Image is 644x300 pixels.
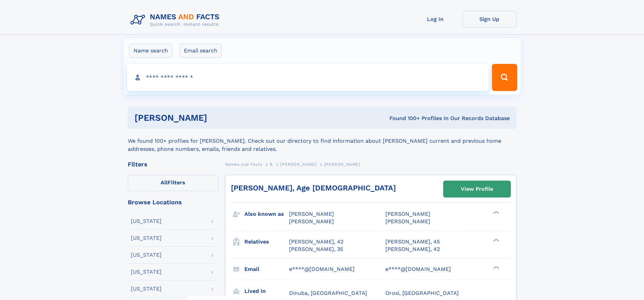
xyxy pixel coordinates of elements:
div: View Profile [461,181,493,197]
a: [PERSON_NAME], 45 [385,238,440,246]
input: search input [127,64,489,91]
div: Browse Locations [128,199,218,205]
h3: Also known as [244,208,289,220]
div: Filters [128,161,218,167]
div: [US_STATE] [131,235,162,241]
a: B [270,160,273,168]
a: View Profile [444,181,510,197]
h3: Relatives [244,236,289,248]
a: [PERSON_NAME] [280,160,316,168]
span: [PERSON_NAME] [280,162,316,167]
a: [PERSON_NAME], 42 [289,238,343,246]
div: ❯ [492,265,500,270]
a: Sign Up [462,11,517,27]
h1: [PERSON_NAME] [135,114,299,122]
div: [US_STATE] [131,269,162,275]
a: [PERSON_NAME], 35 [289,246,343,253]
span: [PERSON_NAME] [385,218,430,225]
span: [PERSON_NAME] [385,211,430,217]
div: [US_STATE] [131,218,162,224]
span: [PERSON_NAME] [289,211,334,217]
a: Log In [408,11,462,27]
span: Orosi, [GEOGRAPHIC_DATA] [385,290,459,296]
span: [PERSON_NAME] [289,218,334,225]
div: Found 100+ Profiles In Our Records Database [298,115,510,122]
div: [US_STATE] [131,286,162,292]
a: Names and Facts [225,160,262,168]
label: Name search [129,44,172,58]
button: Search Button [492,64,517,91]
a: [PERSON_NAME], 42 [385,246,440,253]
div: ❯ [492,210,500,215]
a: [PERSON_NAME], Age [DEMOGRAPHIC_DATA] [231,184,396,192]
div: [US_STATE] [131,252,162,258]
span: B [270,162,273,167]
div: ❯ [492,238,500,242]
label: Filters [128,175,218,191]
img: Logo Names and Facts [128,11,225,29]
div: We found 100+ profiles for [PERSON_NAME]. Check out our directory to find information about [PERS... [128,129,517,153]
span: Dinuba, [GEOGRAPHIC_DATA] [289,290,367,296]
h3: Email [244,263,289,275]
h3: Lived in [244,285,289,297]
label: Email search [180,44,222,58]
span: All [161,179,168,186]
span: [PERSON_NAME] [324,162,360,167]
